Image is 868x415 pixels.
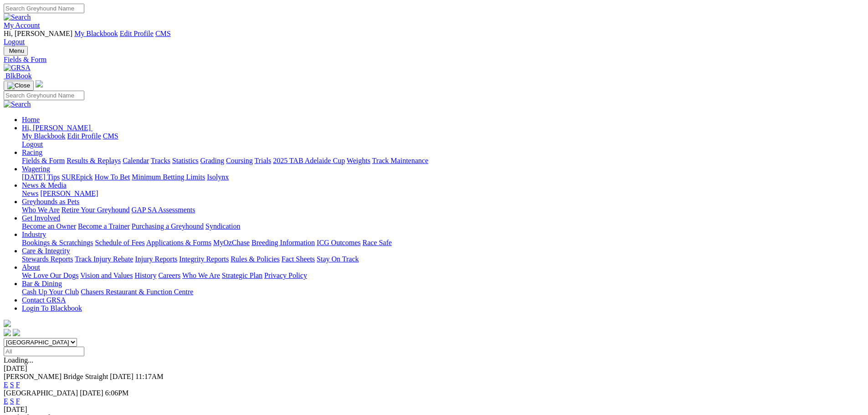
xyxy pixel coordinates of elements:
[80,389,103,397] span: [DATE]
[103,132,118,140] a: CMS
[13,329,20,336] img: twitter.svg
[22,190,38,197] a: News
[62,206,130,214] a: Retire Your Greyhound
[22,296,66,304] a: Contact GRSA
[317,255,359,263] a: Stay On Track
[372,157,428,164] a: Track Maintenance
[123,157,149,164] a: Calendar
[22,272,78,279] a: We Love Our Dogs
[22,222,864,231] div: Get Involved
[362,239,391,246] a: Race Safe
[155,30,171,37] a: CMS
[22,304,82,312] a: Login To Blackbook
[4,56,864,64] a: Fields & Form
[158,272,180,279] a: Careers
[22,206,60,214] a: Who We Are
[22,173,60,181] a: [DATE] Tips
[22,157,864,165] div: Racing
[4,405,864,414] div: [DATE]
[182,272,220,279] a: Who We Are
[62,173,92,181] a: SUREpick
[22,239,93,246] a: Bookings & Scratchings
[22,190,864,198] div: News & Media
[5,72,32,80] span: BlkBook
[36,80,43,87] img: logo-grsa-white.png
[22,173,864,181] div: Wagering
[22,124,92,132] a: Hi, [PERSON_NAME]
[264,272,307,279] a: Privacy Policy
[4,64,31,72] img: GRSA
[205,222,240,230] a: Syndication
[22,132,864,149] div: Hi, [PERSON_NAME]
[146,239,211,246] a: Applications & Forms
[172,157,199,164] a: Statistics
[22,239,864,247] div: Industry
[22,124,91,132] span: Hi, [PERSON_NAME]
[120,30,154,37] a: Edit Profile
[4,373,108,380] span: [PERSON_NAME] Bridge Straight
[74,30,118,37] a: My Blackbook
[4,381,8,389] a: E
[4,21,40,29] a: My Account
[4,38,25,46] a: Logout
[4,397,8,405] a: E
[254,157,271,164] a: Trials
[95,239,144,246] a: Schedule of Fees
[16,381,20,389] a: F
[347,157,370,164] a: Weights
[78,222,130,230] a: Become a Trainer
[95,173,130,181] a: How To Bet
[151,157,170,164] a: Tracks
[67,157,121,164] a: Results & Replays
[16,397,20,405] a: F
[22,214,60,222] a: Get Involved
[222,272,262,279] a: Strategic Plan
[252,239,315,246] a: Breeding Information
[132,173,205,181] a: Minimum Betting Limits
[9,47,24,54] span: Menu
[22,198,79,205] a: Greyhounds as Pets
[10,381,14,389] a: S
[4,81,34,91] button: Toggle navigation
[22,222,76,230] a: Become an Owner
[207,173,229,181] a: Isolynx
[134,272,156,279] a: History
[4,320,11,327] img: logo-grsa-white.png
[22,288,864,296] div: Bar & Dining
[4,30,864,46] div: My Account
[135,373,164,380] span: 11:17AM
[4,72,32,80] a: BlkBook
[4,30,72,37] span: Hi, [PERSON_NAME]
[273,157,345,164] a: 2025 TAB Adelaide Cup
[22,206,864,214] div: Greyhounds as Pets
[22,181,67,189] a: News & Media
[179,255,229,263] a: Integrity Reports
[80,272,133,279] a: Vision and Values
[110,373,134,380] span: [DATE]
[226,157,253,164] a: Coursing
[75,255,133,263] a: Track Injury Rebate
[4,347,84,356] input: Select date
[132,206,195,214] a: GAP SA Assessments
[22,280,62,287] a: Bar & Dining
[22,272,864,280] div: About
[213,239,250,246] a: MyOzChase
[231,255,280,263] a: Rules & Policies
[81,288,193,296] a: Chasers Restaurant & Function Centre
[22,255,864,263] div: Care & Integrity
[132,222,204,230] a: Purchasing a Greyhound
[4,389,78,397] span: [GEOGRAPHIC_DATA]
[22,116,40,123] a: Home
[22,140,43,148] a: Logout
[22,288,79,296] a: Cash Up Your Club
[22,255,73,263] a: Stewards Reports
[4,100,31,108] img: Search
[67,132,101,140] a: Edit Profile
[4,91,84,100] input: Search
[4,13,31,21] img: Search
[40,190,98,197] a: [PERSON_NAME]
[10,397,14,405] a: S
[22,165,50,173] a: Wagering
[22,132,66,140] a: My Blackbook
